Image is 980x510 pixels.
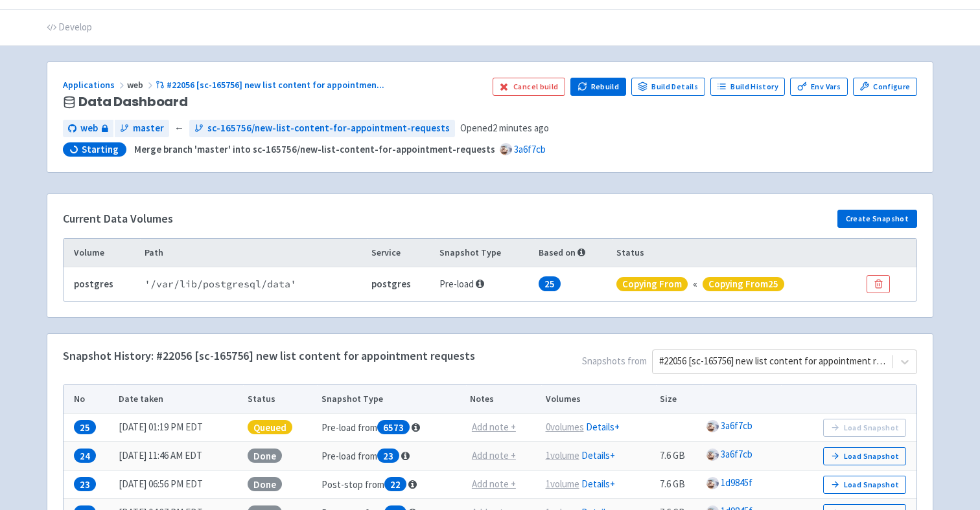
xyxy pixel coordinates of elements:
[189,120,455,137] a: sc-165756/new-list-content-for-appointment-requests
[384,477,406,492] span: 22
[823,419,906,437] button: Load Snapshot
[581,449,615,461] a: Details+
[115,120,169,137] a: master
[78,94,188,109] span: Data Dashboard
[436,239,535,267] th: Snapshot Type
[115,414,244,442] td: [DATE] 01:19 PM EDT
[853,78,917,96] a: Configure
[371,278,411,290] b: postgres
[63,212,173,225] h4: Current Data Volumes
[248,449,282,463] span: Done
[243,385,317,414] th: Status
[570,78,626,96] button: Rebuild
[80,121,98,136] span: web
[721,448,752,460] a: 3a6f7cb
[586,421,620,433] a: Details+
[63,349,475,362] h4: Snapshot History: #22056 [sc-165756] new list content for appointment requests
[823,447,906,465] button: Load Snapshot
[156,79,386,91] a: #22056 [sc-165756] new list content for appointmen...
[475,349,917,379] span: Snapshots from
[207,121,450,136] span: sc-165756/new-list-content-for-appointment-requests
[377,449,399,463] span: 23
[493,122,549,134] time: 2 minutes ago
[248,477,282,492] span: Done
[367,239,436,267] th: Service
[631,78,705,96] a: Build Details
[47,10,92,46] a: Develop
[74,420,96,435] span: 25
[64,239,140,267] th: Volume
[248,420,292,435] span: Queued
[837,210,917,228] button: Create Snapshot
[74,449,96,463] span: 24
[317,471,465,499] td: Post-stop from
[115,442,244,471] td: [DATE] 11:46 AM EDT
[472,421,516,433] u: Add note +
[612,239,863,267] th: Status
[493,78,566,96] button: Cancel build
[133,121,164,136] span: master
[710,78,786,96] a: Build History
[167,79,384,91] span: #22056 [sc-165756] new list content for appointmen ...
[115,385,244,414] th: Date taken
[656,471,703,499] td: 7.6 GB
[64,385,115,414] th: No
[546,449,579,461] u: 1 volume
[140,267,367,301] td: ' /var/lib/postgresql/data '
[63,79,127,91] a: Applications
[127,79,156,91] span: web
[377,420,410,435] span: 6573
[174,121,184,136] span: ←
[439,278,484,290] span: Pre-load
[134,143,495,155] strong: Merge branch 'master' into sc-165756/new-list-content-for-appointment-requests
[790,78,847,96] a: Env Vars
[535,239,612,267] th: Based on
[693,277,697,292] div: «
[656,442,703,471] td: 7.6 GB
[823,476,906,494] button: Load Snapshot
[539,276,561,291] span: 25
[460,121,549,136] span: Opened
[63,120,113,137] a: web
[317,442,465,471] td: Pre-load from
[721,476,752,489] a: 1d9845f
[472,478,516,490] u: Add note +
[656,385,703,414] th: Size
[546,421,584,433] u: 0 volume s
[466,385,542,414] th: Notes
[317,414,465,442] td: Pre-load from
[514,143,546,155] a: 3a6f7cb
[472,449,516,461] u: Add note +
[317,385,465,414] th: Snapshot Type
[581,478,615,490] a: Details+
[541,385,655,414] th: Volumes
[546,478,579,490] u: 1 volume
[115,471,244,499] td: [DATE] 06:56 PM EDT
[140,239,367,267] th: Path
[74,477,96,492] span: 23
[721,419,752,432] a: 3a6f7cb
[82,143,119,156] span: Starting
[74,278,113,290] b: postgres
[616,277,688,292] span: copying from
[703,277,784,292] span: copying from 25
